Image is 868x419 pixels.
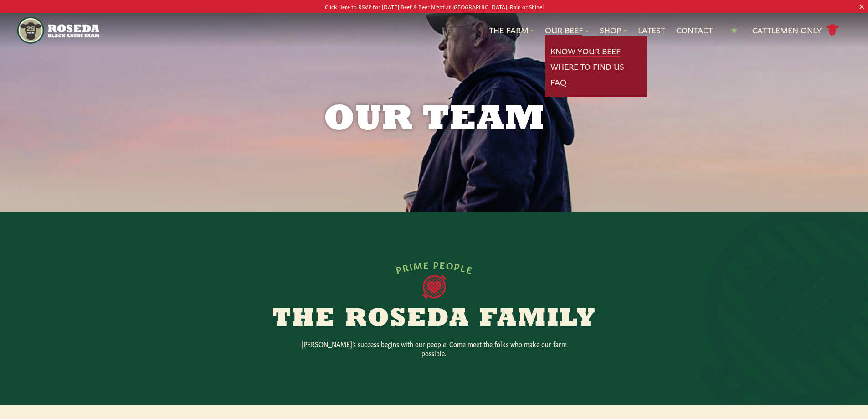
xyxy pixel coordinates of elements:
a: The Farm [489,24,534,36]
div: PRIME PEOPLE [394,259,474,274]
img: https://roseda.com/wp-content/uploads/2021/05/roseda-25-header.png [17,17,99,44]
a: Shop [600,24,627,36]
span: I [408,261,413,271]
span: L [460,262,468,273]
span: P [394,263,403,274]
span: M [412,259,423,270]
p: Click Here to RSVP for [DATE] Beef & Beer Night at [GEOGRAPHIC_DATA]! Rain or Shine! [43,2,825,11]
span: E [422,259,429,269]
a: Latest [638,24,665,36]
p: [PERSON_NAME]’s success begins with our people. Come meet the folks who make our farm possible. [288,339,580,357]
h2: The Roseda Family [259,306,609,332]
a: FAQ [550,76,566,88]
span: P [432,259,439,269]
a: Our Beef [545,24,589,36]
span: O [445,259,455,270]
nav: Main Navigation [17,13,851,47]
a: Where To Find Us [550,61,624,72]
a: Contact [676,24,713,36]
a: Cattlemen Only [752,22,840,38]
h1: Our Team [201,102,668,139]
span: E [465,263,474,274]
span: R [401,262,410,273]
a: Know Your Beef [550,45,621,57]
span: E [439,259,446,269]
span: P [453,260,462,271]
